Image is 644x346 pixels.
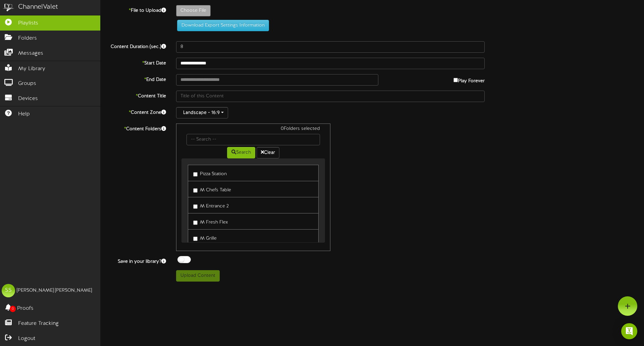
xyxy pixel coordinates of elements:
span: Proofs [17,305,34,312]
input: Title of this Content [176,91,485,102]
span: My Library [18,65,45,73]
span: Messages [18,50,43,57]
span: Playlists [18,19,38,27]
label: M Entrance 2 [193,201,229,210]
button: Clear [257,147,279,158]
span: Feature Tracking [18,320,59,328]
div: 0 Folders selected [181,126,325,134]
span: Groups [18,80,36,88]
input: M Grille [193,237,198,241]
span: 0 [10,306,16,312]
input: M Entrance 2 [193,204,198,209]
label: M Fresh Flex [193,217,228,226]
input: Pizza Station [193,172,198,177]
span: Folders [18,35,37,42]
button: Download Export Settings Information [177,20,269,31]
input: M Chefs Table [193,188,198,193]
div: SS [2,284,15,297]
label: Pizza Station [193,168,227,178]
span: Help [18,110,30,118]
input: M Fresh Flex [193,220,198,225]
label: Play Forever [453,74,485,85]
div: [PERSON_NAME] [PERSON_NAME] [17,287,92,294]
div: Open Intercom Messenger [621,323,637,339]
label: M Grille [193,233,217,242]
button: Upload Content [176,270,220,282]
span: Logout [18,335,35,343]
div: ChannelValet [18,2,58,12]
a: Download Export Settings Information [174,23,269,28]
button: Landscape - 16:9 [176,107,228,118]
label: M Chefs Table [193,185,231,194]
input: Play Forever [453,78,458,82]
span: Devices [18,95,38,103]
button: Search [227,147,255,158]
input: -- Search -- [186,134,320,145]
